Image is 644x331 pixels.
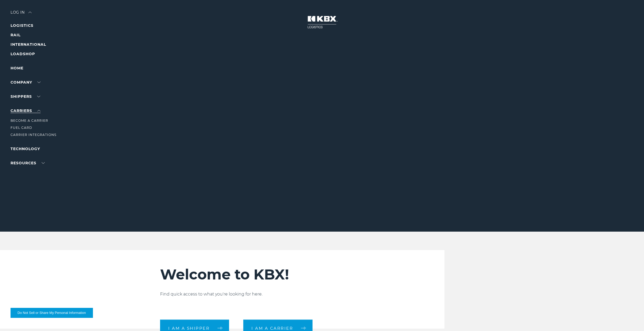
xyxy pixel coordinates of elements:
a: RESOURCES [11,161,45,165]
a: LOGISTICS [11,23,33,28]
a: Technology [11,146,40,151]
button: Do Not Sell or Share My Personal Information [11,308,93,318]
div: Log in [11,11,32,18]
span: I am a shipper [168,326,210,330]
a: SHIPPERS [11,94,40,99]
img: arrow [28,12,32,13]
p: Find quick access to what you're looking for here. [160,291,450,297]
span: I am a carrier [251,326,293,330]
a: Fuel Card [11,126,32,130]
a: Become a Carrier [11,119,48,123]
a: Company [11,80,41,85]
a: Home [11,66,23,70]
a: LOADSHOP [11,52,35,56]
img: kbx logo [302,11,342,34]
a: Carriers [11,108,41,113]
a: RAIL [11,33,21,37]
a: INTERNATIONAL [11,42,46,47]
a: Carrier Integrations [11,133,56,137]
h2: Welcome to KBX! [160,266,450,283]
